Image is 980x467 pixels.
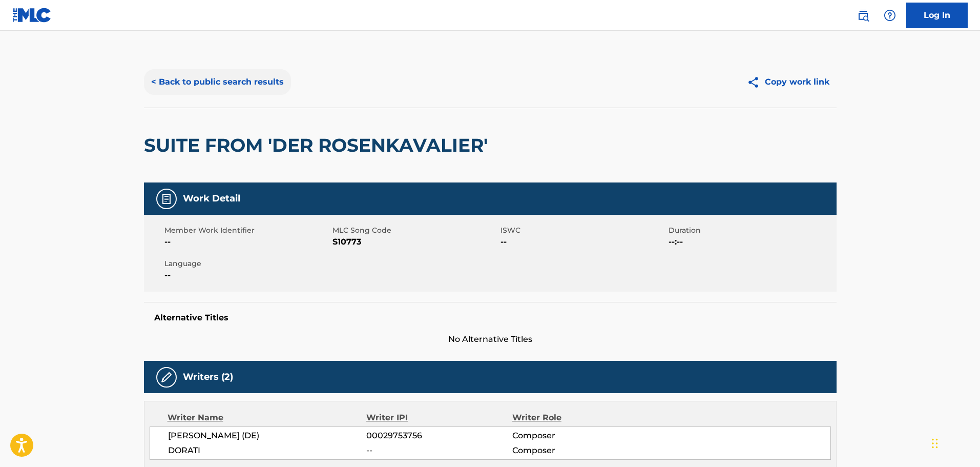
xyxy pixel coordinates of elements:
[880,5,900,26] div: Help
[501,236,666,248] span: --
[183,193,240,205] h5: Work Detail
[164,269,330,281] span: --
[884,9,896,22] img: help
[512,444,645,457] span: Composer
[160,193,173,205] img: Work Detail
[857,9,869,22] img: search
[144,333,837,346] span: No Alternative Titles
[154,313,826,323] h5: Alternative Titles
[12,8,52,23] img: MLC Logo
[501,225,666,236] span: ISWC
[669,236,834,248] span: --:--
[164,258,330,269] span: Language
[168,444,367,457] span: DORATI
[669,225,834,236] span: Duration
[366,412,512,424] div: Writer IPI
[747,76,765,89] img: Copy work link
[740,69,837,95] button: Copy work link
[853,5,873,26] a: Public Search
[164,236,330,248] span: --
[932,428,938,459] div: Drag
[168,430,367,442] span: [PERSON_NAME] (DE)
[366,430,512,442] span: 00029753756
[512,430,645,442] span: Composer
[906,3,968,28] a: Log In
[183,371,233,383] h5: Writers (2)
[512,412,645,424] div: Writer Role
[929,418,980,467] iframe: Chat Widget
[144,69,291,95] button: < Back to public search results
[160,371,173,383] img: Writers
[366,444,512,457] span: --
[168,412,367,424] div: Writer Name
[332,236,498,248] span: S10773
[144,134,493,157] h2: SUITE FROM 'DER ROSENKAVALIER'
[332,225,498,236] span: MLC Song Code
[164,225,330,236] span: Member Work Identifier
